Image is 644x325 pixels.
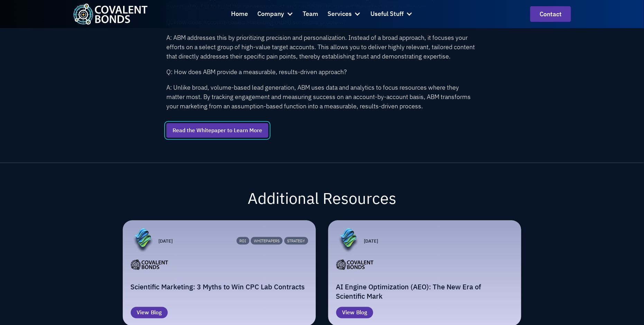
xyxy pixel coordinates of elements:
div: Company [257,5,293,24]
div: Services [328,5,361,24]
div: Useful Stuff [370,5,413,24]
h2: AI Engine Optimization (AEO): The New Era of Scientific Mark [336,282,514,301]
div: Whitepapers [251,237,283,245]
h2: Additional Resources [123,188,521,208]
div: Services [328,9,352,19]
div: View [137,308,149,317]
a: contact [530,6,571,22]
div: ROI [237,237,249,245]
p: Q: How does ABM provide a measurable, results-driven approach? [166,67,478,76]
a: Home [231,5,248,24]
p: [DATE] [159,237,173,244]
p: A: ABM addresses this by prioritizing precision and personalization. Instead of a broad approach,... [166,33,478,61]
div: Home [231,9,248,19]
h2: Scientific Marketing: 3 Myths to Win CPC Lab Contracts [131,282,308,291]
div: Strategy [284,237,308,245]
div: Team [303,9,318,19]
a: Team [303,5,318,24]
div: Blog [151,308,162,317]
div: Useful Stuff [370,9,404,19]
p: A: Unlike broad, volume-based lead generation, ABM uses data and analytics to focus resources whe... [166,83,478,111]
p: [DATE] [364,237,378,244]
img: Covalent Bonds White / Teal Logo [73,3,148,25]
iframe: Chat Widget [609,292,644,325]
div: Company [257,9,284,19]
div: Blog [356,308,367,317]
div: View [342,308,355,317]
a: home [73,3,148,25]
a: Read the Whitepaper to Learn More [166,123,268,138]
